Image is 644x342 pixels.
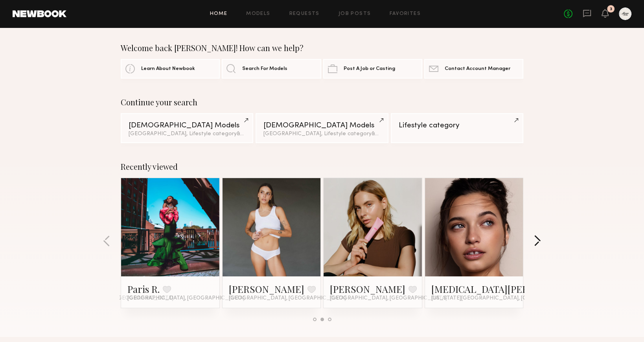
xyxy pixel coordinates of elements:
[127,283,160,295] a: Paris R.
[323,59,422,79] a: Post A Job or Casting
[339,11,371,17] a: Job Posts
[330,295,447,302] span: [GEOGRAPHIC_DATA], [GEOGRAPHIC_DATA]
[372,131,405,136] span: & 1 other filter
[121,162,523,171] div: Recently viewed
[246,11,270,17] a: Models
[344,66,395,72] span: Post A Job or Casting
[330,283,405,295] a: [PERSON_NAME]
[289,11,320,17] a: Requests
[229,295,346,302] span: [GEOGRAPHIC_DATA], [GEOGRAPHIC_DATA]
[391,113,523,143] a: Lifestyle category
[121,59,220,79] a: Learn About Newbook
[263,131,380,137] div: [GEOGRAPHIC_DATA], Lifestyle category
[121,97,523,107] div: Continue your search
[263,122,380,129] div: [DEMOGRAPHIC_DATA] Models
[256,113,388,143] a: [DEMOGRAPHIC_DATA] Models[GEOGRAPHIC_DATA], Lifestyle category&1other filter
[390,11,421,17] a: Favorites
[121,43,523,53] div: Welcome back [PERSON_NAME]! How can we help?
[431,295,578,302] span: [US_STATE][GEOGRAPHIC_DATA], [GEOGRAPHIC_DATA]
[141,66,195,72] span: Learn About Newbook
[237,131,274,136] span: & 2 other filter s
[210,11,228,17] a: Home
[121,113,253,143] a: [DEMOGRAPHIC_DATA] Models[GEOGRAPHIC_DATA], Lifestyle category&2other filters
[129,122,245,129] div: [DEMOGRAPHIC_DATA] Models
[399,122,515,129] div: Lifestyle category
[445,66,510,72] span: Contact Account Manager
[129,131,245,137] div: [GEOGRAPHIC_DATA], Lifestyle category
[222,59,321,79] a: Search For Models
[127,295,245,302] span: [GEOGRAPHIC_DATA], [GEOGRAPHIC_DATA]
[431,283,583,295] a: [MEDICAL_DATA][PERSON_NAME]
[229,283,304,295] a: [PERSON_NAME]
[610,7,612,11] div: 3
[242,66,287,72] span: Search For Models
[424,59,523,79] a: Contact Account Manager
